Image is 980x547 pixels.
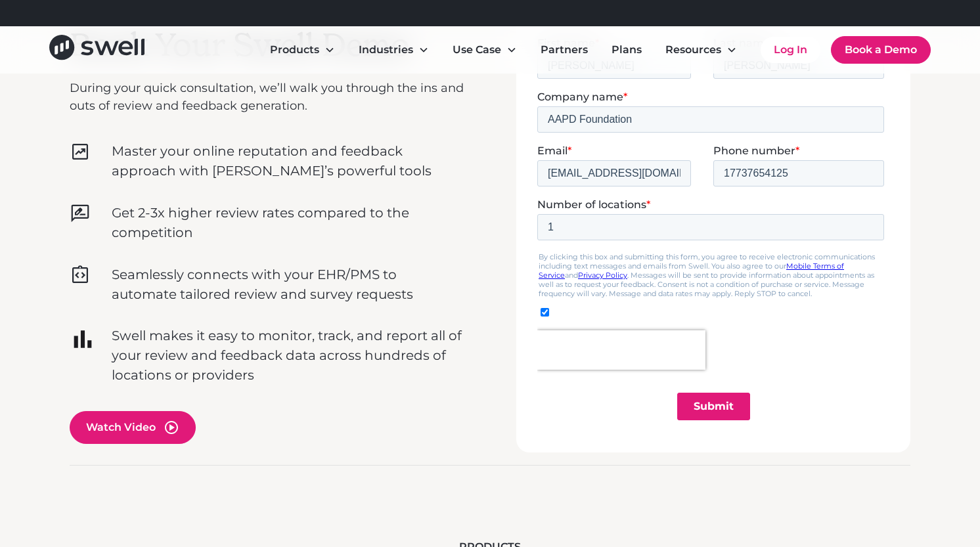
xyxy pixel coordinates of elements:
[655,37,747,63] div: Resources
[537,37,889,431] iframe: Form 0
[70,411,464,444] a: open lightbox
[112,141,464,181] p: Master your online reputation and feedback approach with [PERSON_NAME]’s powerful tools
[348,37,439,63] div: Industries
[112,326,464,385] p: Swell makes it easy to monitor, track, and report all of your review and feedback data across hun...
[112,203,464,242] p: Get 2-3x higher review rates compared to the competition
[259,37,345,63] div: Products
[270,42,319,58] div: Products
[665,42,721,58] div: Resources
[530,37,598,63] a: Partners
[86,420,156,435] div: Watch Video
[831,36,931,64] a: Book a Demo
[442,37,527,63] div: Use Case
[112,265,464,304] p: Seamlessly connects with your EHR/PMS to automate tailored review and survey requests
[359,42,413,58] div: Industries
[601,37,652,63] a: Plans
[761,37,820,63] a: Log In
[70,79,464,115] p: During your quick consultation, we’ll walk you through the ins and outs of review and feedback ge...
[49,35,145,64] a: home
[453,42,501,58] div: Use Case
